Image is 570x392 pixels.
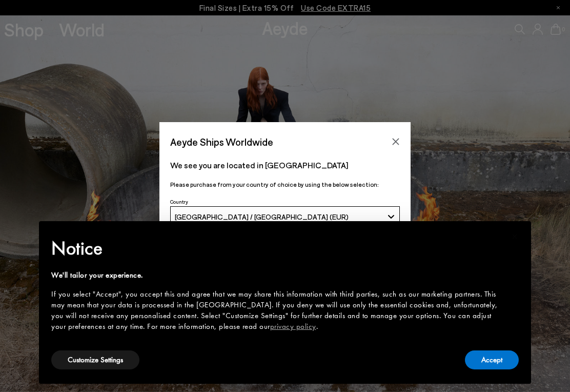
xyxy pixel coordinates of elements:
[175,212,349,221] span: [GEOGRAPHIC_DATA] / [GEOGRAPHIC_DATA] (EUR)
[170,180,400,189] p: Please purchase from your country of choice by using the below selection:
[502,224,527,249] button: Close this notice
[170,199,188,205] span: Country
[51,270,502,281] div: We'll tailor your experience.
[51,289,502,332] div: If you select "Accept", you accept this and agree that we may share this information with third p...
[51,350,139,369] button: Customize Settings
[388,134,403,149] button: Close
[170,133,273,151] span: Aeyde Ships Worldwide
[170,159,400,171] p: We see you are located in [GEOGRAPHIC_DATA]
[270,321,316,331] a: privacy policy
[51,235,502,262] h2: Notice
[465,350,519,369] button: Accept
[512,228,518,244] span: ×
